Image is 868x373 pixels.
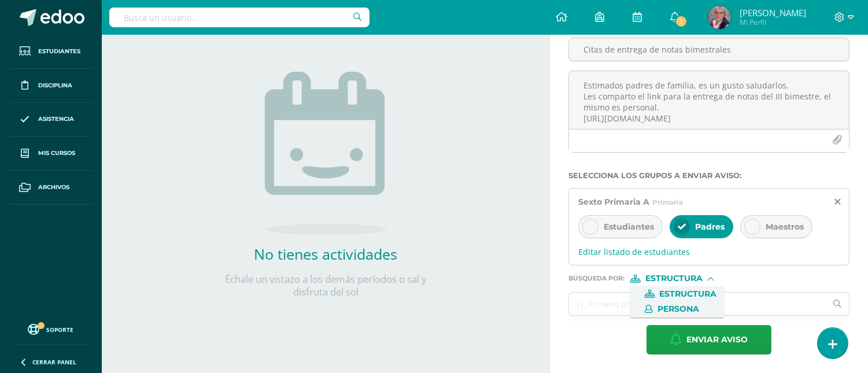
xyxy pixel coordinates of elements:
[9,35,93,69] a: Estudiantes
[38,47,80,56] span: Estudiantes
[38,183,69,192] span: Archivos
[658,306,699,312] span: Persona
[740,7,806,19] span: [PERSON_NAME]
[9,136,93,171] a: Mis cursos
[9,103,93,137] a: Asistencia
[604,221,654,232] span: Estudiantes
[630,275,717,283] div: [object Object]
[569,71,849,129] textarea: Estimados padres de familia, es un gusto saludarlos. Les comparto el link para la entrega de nota...
[569,38,849,61] input: Titulo
[740,17,806,27] span: Mi Perfil
[766,221,804,232] span: Maestros
[32,358,76,366] span: Cerrar panel
[695,221,725,232] span: Padres
[14,321,88,337] a: Soporte
[647,325,771,354] button: Enviar aviso
[568,171,849,180] label: Selecciona los grupos a enviar aviso :
[660,291,717,297] span: Estructura
[578,246,840,257] span: Editar listado de estudiantes
[47,326,74,334] span: Soporte
[708,6,731,29] img: c98b4b2317c3b1a37c73a338e86639de.png
[38,115,74,124] span: Asistencia
[210,273,441,298] p: Échale un vistazo a los demás períodos o sal y disfruta del sol
[210,244,441,264] h2: No tienes actividades
[568,275,625,282] span: Búsqueda por :
[645,275,703,282] span: Estructura
[265,72,386,235] img: no_activities.png
[109,8,370,27] input: Busca un usuario...
[38,149,75,158] span: Mis cursos
[9,69,93,103] a: Disciplina
[569,293,826,315] input: Ej. Primero primaria
[9,171,93,205] a: Archivos
[686,326,748,354] span: Enviar aviso
[652,198,683,206] span: Primaria
[578,197,649,207] span: Sexto Primaria A
[38,81,72,90] span: Disciplina
[675,15,688,28] span: 1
